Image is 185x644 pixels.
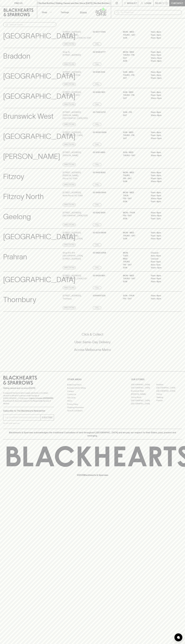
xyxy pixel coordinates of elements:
a: Business & Bulk Gifting [67,386,118,390]
p: SUN [123,266,147,269]
p: 11am – 8pm [151,211,175,214]
p: Sibling owned and run since [DATE] [3,387,54,389]
p: SUN - WED [123,71,147,74]
p: THURS - SAT [123,34,147,37]
p: 11am – 9pm [151,234,175,237]
a: [GEOGRAPHIC_DATA] [131,386,156,389]
p: Braddon [3,51,30,62]
p: Stores [80,11,87,14]
p: 11am – 9pm [151,74,175,77]
p: 11am – 8pm [151,280,175,283]
p: 03 9380 1831 [93,91,105,94]
input: e.g. jane@blackheartsandsparrows.com.au [5,415,40,420]
p: 11am – 8pm [151,274,175,277]
p: SAT [123,114,147,117]
p: [STREET_ADDRESS] , [GEOGRAPHIC_DATA] [63,131,83,137]
a: Directions [63,243,76,246]
p: 11am – 9pm [151,297,175,300]
a: [GEOGRAPHIC_DATA] [131,402,156,405]
a: Careers [67,390,118,393]
p: 03 9050 0659 [93,131,106,134]
a: Directions [63,286,76,289]
a: Call [93,163,101,166]
a: Directions [63,223,76,226]
a: Bottle Drop FAQ's [67,383,118,386]
p: [STREET_ADDRESS] , Thornbury [63,294,81,300]
a: FAQ's [67,399,118,403]
p: 11am – 8pm [151,191,175,194]
p: OTHER AREAS [67,378,118,381]
p: Geelong [3,211,31,222]
a: Directions [63,123,76,126]
p: 03 9077 5145 [93,30,106,34]
p: 10am – 8pm [151,114,175,117]
a: Braddon [156,383,182,386]
a: Prahran [156,399,182,402]
h5: Uber Same-Day Delivery [3,340,182,344]
a: Directions [63,183,76,186]
p: 03 9381 2129 [93,71,105,74]
a: [GEOGRAPHIC_DATA] [156,386,182,389]
p: [GEOGRAPHIC_DATA] [3,131,75,142]
p: 11am – 9pm [151,94,175,97]
p: 9am – 6pm [151,254,175,257]
p: FRI - SAT [123,197,147,200]
p: MON - WED [123,191,147,194]
p: Closed – [151,257,175,260]
a: Directions [63,143,76,146]
a: Call [93,243,101,246]
a: Gift Cards [67,396,118,399]
p: Fri - Sat [123,297,147,300]
a: [PERSON_NAME] [131,393,156,396]
p: [STREET_ADDRESS] , [GEOGRAPHIC_DATA] 3220 [63,211,88,217]
a: Call [93,203,101,206]
p: WED [123,257,147,260]
a: Tastings [56,6,74,18]
p: 03 7300 6721 [93,111,106,114]
a: Call [93,103,101,106]
strong: Liquor License #32064953 [29,397,53,399]
a: Call [93,143,101,146]
p: Fitzroy [3,171,24,182]
p: THURS - SAT [123,277,147,280]
input: Search stores [10,23,54,27]
p: 0399697225 [93,294,105,297]
p: SAT [123,77,147,80]
a: Geelong [156,396,182,399]
p: THUR [123,194,147,197]
button: SUBSCRIBE [41,415,54,420]
p: SUN [123,36,147,39]
p: SUN - WED [123,151,147,154]
a: Call [93,306,101,309]
p: It is against the law to sell or supply alcohol to, or to obtain alcohol on behalf of a person un... [3,392,54,405]
a: Directions [63,163,76,166]
h5: Across Melbourne Metro [3,348,182,352]
p: 03 9428 1801 [93,274,105,277]
a: Directions [63,83,76,86]
p: 9am – 6pm [151,260,175,263]
p: MON - WED [123,171,147,174]
a: Call [93,286,101,289]
p: 11am – 9pm [151,134,175,137]
p: Shop 813-814 [GEOGRAPHIC_DATA] , [STREET_ADDRESS] [63,251,92,260]
p: SAT [123,137,147,140]
a: [GEOGRAPHIC_DATA] [156,389,182,393]
p: SUN - WED [123,91,147,94]
p: [STREET_ADDRESS] , [PERSON_NAME] [63,151,81,157]
button: Shop [37,6,56,18]
p: THURS [123,260,147,263]
p: 11am – 8pm [151,200,175,203]
p: SUN [123,59,147,63]
img: bubble-icon [177,636,180,639]
p: FIND US [14,2,23,5]
a: Directions [63,306,76,309]
p: SAT [123,57,147,60]
p: 11am – 8pm [151,151,175,154]
p: 11am – 8pm [151,91,175,94]
p: 11am – 8pm [151,111,175,114]
p: 11am – 8pm [151,231,175,234]
p: 03 9191 4850 [93,151,105,154]
p: [GEOGRAPHIC_DATA] [3,231,75,242]
p: 11am – 8pm [151,51,175,54]
a: Call [93,183,101,186]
